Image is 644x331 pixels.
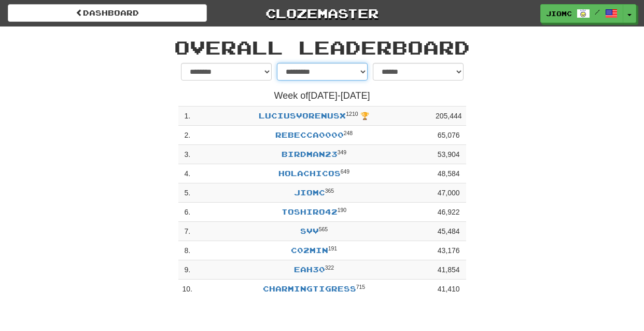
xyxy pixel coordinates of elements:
[431,203,466,222] td: 46,922
[178,164,197,183] td: 4 .
[431,145,466,164] td: 53,904
[178,145,197,164] td: 3 .
[282,150,338,158] a: birdman23
[356,284,366,290] sup: Level 715
[319,226,328,232] sup: Level 565
[346,111,358,117] sup: Level 1210
[546,9,572,18] span: JioMc
[26,37,618,58] h1: Overall Leaderboard
[263,284,356,293] a: CharmingTigress
[178,260,197,280] td: 9 .
[540,4,623,23] a: JioMc /
[178,107,197,126] td: 1 .
[178,91,466,101] h4: Week of [DATE] - [DATE]
[431,241,466,260] td: 43,176
[278,169,341,178] a: Holachicos
[275,130,344,139] a: Rebecca0000
[338,207,347,213] sup: Level 190
[325,188,334,194] sup: Level 365
[300,227,319,235] a: svv
[294,188,325,197] a: JioMc
[328,245,338,251] sup: Level 191
[178,203,197,222] td: 6 .
[282,207,338,216] a: Toshiro42
[8,4,207,22] a: dashboard
[178,280,197,299] td: 10 .
[294,265,325,274] a: EAH30
[325,264,334,271] sup: Level 322
[178,183,197,203] td: 5 .
[360,112,369,120] span: 🏆
[178,241,197,260] td: 8 .
[344,130,353,136] sup: Level 248
[338,149,347,155] sup: Level 349
[341,168,350,175] sup: Level 649
[431,222,466,241] td: 45,484
[431,260,466,280] td: 41,854
[259,111,346,120] a: LuciusVorenusX
[431,126,466,145] td: 65,076
[431,183,466,203] td: 47,000
[291,246,328,255] a: c02min
[431,280,466,299] td: 41,410
[178,126,197,145] td: 2 .
[595,8,600,16] span: /
[431,107,466,126] td: 205,444
[431,164,466,183] td: 48,584
[178,222,197,241] td: 7 .
[222,4,422,22] a: Clozemaster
